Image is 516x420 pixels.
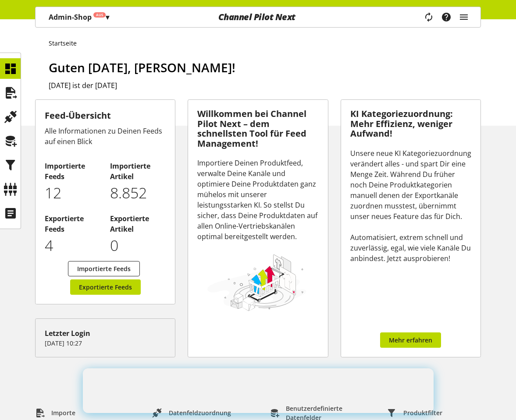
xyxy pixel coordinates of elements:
span: Guten [DATE], [PERSON_NAME]! [49,59,235,76]
div: Letzter Login [45,328,166,339]
a: Exportierte Feeds [70,279,141,295]
div: Alle Informationen zu Deinen Feeds auf einen Blick [45,126,166,147]
p: 8852 [110,182,166,204]
span: Importierte Feeds [77,264,131,273]
img: 78e1b9dcff1e8392d83655fcfc870417.svg [206,253,307,312]
a: Importierte Feeds [68,261,140,276]
h2: Exportierte Feeds [45,213,101,234]
h2: Importierte Feeds [45,161,101,182]
p: Admin-Shop [49,12,109,22]
span: ▾ [106,12,109,22]
div: Importiere Deinen Produktfeed, verwalte Deine Kanäle und optimiere Deine Produktdaten ganz mühelo... [197,158,318,242]
iframe: Intercom live chat Banner [83,368,434,413]
h3: KI Kategoriezuordnung: Mehr Effizienz, weniger Aufwand! [350,109,471,139]
h3: Willkommen bei Channel Pilot Next – dem schnellsten Tool für Feed Management! [197,109,318,148]
nav: main navigation [35,7,481,28]
p: [DATE] 10:27 [45,339,166,348]
p: 0 [110,234,166,257]
p: 12 [45,182,101,204]
h2: [DATE] ist der [DATE] [49,80,481,91]
p: 4 [45,234,101,257]
span: Mehr erfahren [389,335,432,345]
h2: Importierte Artikel [110,161,166,182]
div: Unsere neue KI Kategoriezuordnung verändert alles - und spart Dir eine Menge Zeit. Während Du frü... [350,148,471,264]
span: Aus [96,12,103,18]
span: Exportierte Feeds [79,282,132,292]
span: Importe [51,408,75,417]
h3: Feed-Übersicht [45,109,166,122]
a: Mehr erfahren [380,332,441,348]
h2: Exportierte Artikel [110,213,166,234]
